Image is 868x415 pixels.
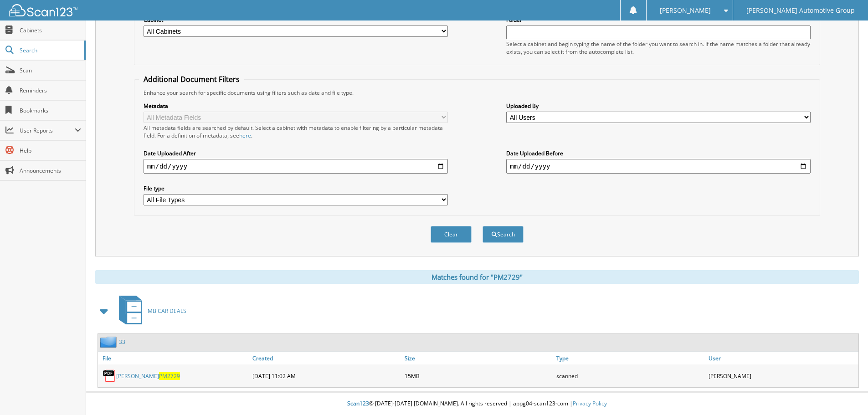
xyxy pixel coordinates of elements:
a: MB CAR DEALS [113,293,186,329]
div: Select a cabinet and begin typing the name of the folder you want to search in. If the name match... [506,40,811,56]
img: PDF.png [103,369,116,383]
input: start [144,159,448,174]
label: Date Uploaded Before [506,149,811,157]
label: Uploaded By [506,102,811,110]
div: [DATE] 11:02 AM [250,367,402,385]
a: 33 [119,338,125,346]
span: [PERSON_NAME] Automotive Group [746,8,855,13]
span: Scan123 [347,400,369,407]
a: Type [554,352,706,364]
span: Reminders [20,87,81,94]
div: All metadata fields are searched by default. Select a cabinet with metadata to enable filtering b... [144,124,448,139]
iframe: Chat Widget [822,371,868,415]
label: Metadata [144,102,448,110]
a: Created [250,352,402,364]
a: Size [402,352,555,364]
div: Matches found for "PM2729" [95,270,859,284]
label: Date Uploaded After [144,149,448,157]
span: Scan [20,67,81,74]
label: File type [144,184,448,192]
span: Bookmarks [20,107,81,114]
a: Privacy Policy [573,400,607,407]
a: here [239,132,251,139]
a: File [98,352,250,364]
legend: Additional Document Filters [139,74,244,84]
img: folder2.png [100,336,119,348]
span: Announcements [20,167,81,174]
span: Search [20,46,80,54]
span: MB CAR DEALS [148,307,186,315]
div: Enhance your search for specific documents using filters such as date and file type. [139,89,815,97]
a: User [706,352,858,364]
div: © [DATE]-[DATE] [DOMAIN_NAME]. All rights reserved | appg04-scan123-com | [86,393,868,415]
div: 15MB [402,367,555,385]
img: scan123-logo-white.svg [9,4,77,16]
span: Help [20,147,81,154]
div: [PERSON_NAME] [706,367,858,385]
span: [PERSON_NAME] [660,8,711,13]
a: [PERSON_NAME]PM2729 [116,372,180,380]
div: scanned [554,367,706,385]
button: Clear [431,226,472,243]
span: PM2729 [159,372,180,380]
button: Search [483,226,524,243]
input: end [506,159,811,174]
span: Cabinets [20,26,81,34]
span: User Reports [20,127,75,134]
